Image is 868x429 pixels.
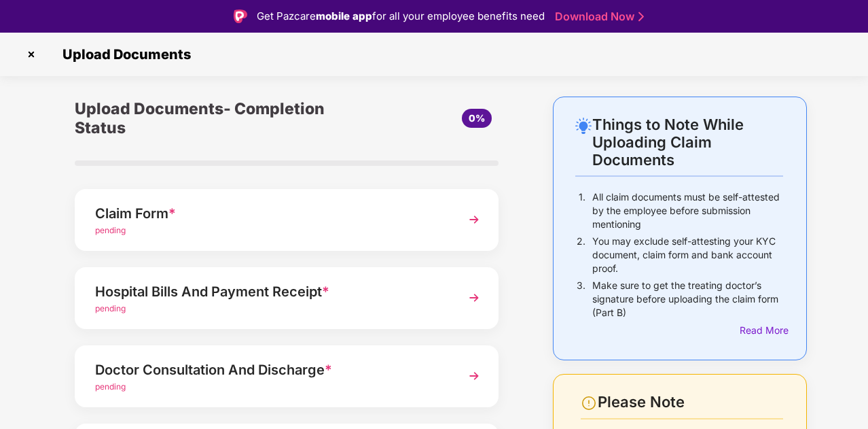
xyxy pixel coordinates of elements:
[49,46,198,63] span: Upload Documents
[20,44,42,65] img: svg+xml;base64,PHN2ZyBpZD0iQ3Jvc3MtMzJ4MzIiIHhtbG5zPSJodHRwOi8vd3d3LnczLm9yZy8yMDAwL3N2ZyIgd2lkdG...
[577,279,585,320] p: 3.
[592,116,783,169] div: Things to Note While Uploading Claim Documents
[462,364,486,388] img: svg+xml;base64,PHN2ZyBpZD0iTmV4dCIgeG1sbnM9Imh0dHA6Ly93d3cudzMub3JnLzIwMDAvc3ZnIiB3aWR0aD0iMzYiIG...
[598,393,783,411] div: Please Note
[581,395,597,411] img: svg+xml;base64,PHN2ZyBpZD0iV2FybmluZ18tXzI0eDI0IiBkYXRhLW5hbWU9Ildhcm5pbmcgLSAyNHgyNCIgeG1sbnM9Im...
[575,118,592,134] img: svg+xml;base64,PHN2ZyB4bWxucz0iaHR0cDovL3d3dy53My5vcmcvMjAwMC9zdmciIHdpZHRoPSIyNC4wOTMiIGhlaWdodD...
[592,279,783,320] p: Make sure to get the treating doctor’s signature before uploading the claim form (Part B)
[638,10,644,24] img: Stroke
[234,10,247,23] img: Logo
[740,323,783,338] div: Read More
[95,303,126,313] span: pending
[316,10,372,22] strong: mobile app
[95,203,446,224] div: Claim Form
[95,359,446,381] div: Doctor Consultation And Discharge
[95,381,126,392] span: pending
[462,207,486,232] img: svg+xml;base64,PHN2ZyBpZD0iTmV4dCIgeG1sbnM9Imh0dHA6Ly93d3cudzMub3JnLzIwMDAvc3ZnIiB3aWR0aD0iMzYiIG...
[257,8,545,24] div: Get Pazcare for all your employee benefits need
[462,286,486,310] img: svg+xml;base64,PHN2ZyBpZD0iTmV4dCIgeG1sbnM9Imh0dHA6Ly93d3cudzMub3JnLzIwMDAvc3ZnIiB3aWR0aD0iMzYiIG...
[592,190,783,231] p: All claim documents must be self-attested by the employee before submission mentioning
[579,190,585,231] p: 1.
[592,235,783,275] p: You may exclude self-attesting your KYC document, claim form and bank account proof.
[469,112,485,124] span: 0%
[577,235,585,275] p: 2.
[75,97,357,140] div: Upload Documents- Completion Status
[555,10,640,24] a: Download Now
[95,225,126,235] span: pending
[95,281,446,303] div: Hospital Bills And Payment Receipt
